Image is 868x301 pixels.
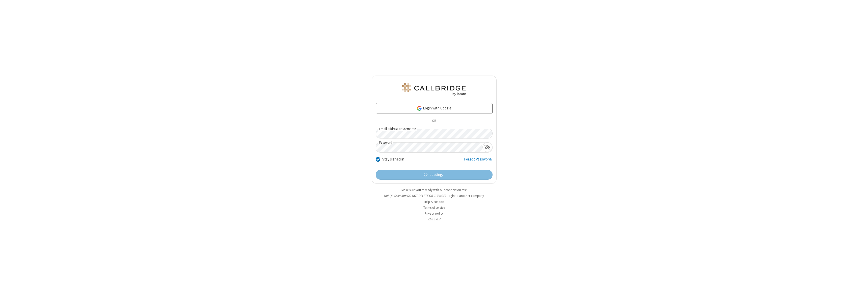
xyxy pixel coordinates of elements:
[425,211,444,216] a: Privacy policy
[376,129,493,138] input: Email address or username
[376,170,493,180] button: Loading...
[482,143,492,152] div: Show password
[401,83,467,96] img: QA Selenium DO NOT DELETE OR CHANGE
[447,193,484,198] button: Login to another company
[372,217,497,222] li: v2.6.352.7
[417,106,422,111] img: google-icon.png
[382,156,404,162] label: Stay signed in
[372,193,497,198] li: Not QA Selenium DO NOT DELETE OR CHANGE?
[401,188,467,192] a: Make sure you're ready with our connection test
[429,172,444,178] span: Loading...
[376,103,493,113] a: Login with Google
[376,143,482,152] input: Password
[423,205,445,210] a: Terms of service
[424,200,444,204] a: Help & support
[430,118,438,125] span: OR
[464,156,493,166] a: Forgot Password?
[855,288,864,297] iframe: Chat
